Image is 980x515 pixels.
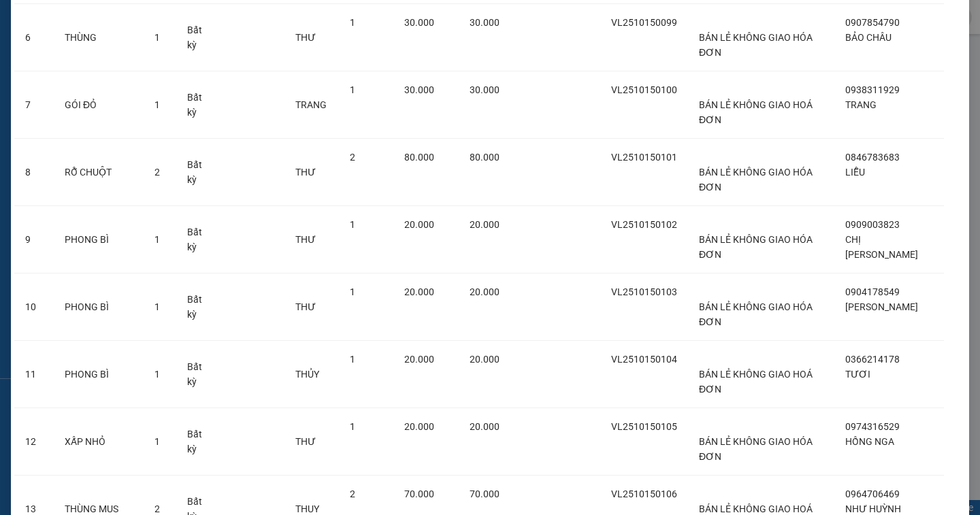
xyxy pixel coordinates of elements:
td: Bất kỳ [176,341,223,408]
td: 6 [14,4,54,71]
td: 7 [14,71,54,139]
span: VL2510150103 [611,286,677,297]
td: Bất kỳ [176,139,223,206]
span: 1 [350,219,355,230]
span: 30.000 [470,84,500,95]
td: GÓI ĐỎ [54,71,144,139]
td: PHONG BÌ [54,206,144,273]
span: 1 [350,354,355,365]
span: THƯ [295,436,316,447]
span: 30.000 [470,17,500,28]
span: 20.000 [404,219,434,230]
span: 0846783683 [845,152,900,163]
span: BÁN LẺ KHÔNG GIAO HÓA ĐƠN [699,234,813,260]
span: LIỄU [845,167,865,178]
span: BÁN LẺ KHÔNG GIAO HÓA ĐƠN [699,167,813,193]
td: 11 [14,341,54,408]
span: THUY [295,503,319,514]
td: PHONG BÌ [54,273,144,341]
span: TƯƠI [845,369,870,380]
span: 0964706469 [845,488,900,499]
td: Bất kỳ [176,206,223,273]
td: Bất kỳ [176,71,223,139]
span: VL2510150104 [611,354,677,365]
span: 20.000 [470,286,500,297]
span: 70.000 [470,488,500,499]
span: 0366214178 [845,354,900,365]
td: Bất kỳ [176,4,223,71]
span: THƯ [295,32,316,43]
span: 2 [154,167,160,178]
td: PHONG BÌ [54,341,144,408]
span: 1 [350,421,355,432]
td: 9 [14,206,54,273]
td: 8 [14,139,54,206]
td: Bất kỳ [176,408,223,476]
span: THƯ [295,167,316,178]
span: 1 [154,234,160,245]
span: 1 [154,436,160,447]
span: TRANG [845,99,877,110]
td: Bất kỳ [176,273,223,341]
span: [PERSON_NAME] [845,301,918,312]
span: 20.000 [470,219,500,230]
span: BÁN LẺ KHÔNG GIAO HÓA ĐƠN [699,301,813,327]
span: 1 [154,369,160,380]
span: 0907854790 [845,17,900,28]
span: 2 [154,503,160,514]
span: THƯ [295,234,316,245]
span: VL2510150105 [611,421,677,432]
span: 20.000 [404,421,434,432]
span: TRANG [295,99,327,110]
td: XẤP NHỎ [54,408,144,476]
span: 1 [154,99,160,110]
span: HỒNG NGA [845,436,894,447]
span: 1 [154,32,160,43]
span: 1 [154,301,160,312]
td: RỖ CHUỘT [54,139,144,206]
span: 2 [350,488,355,499]
span: 70.000 [404,488,434,499]
span: NHƯ HUỲNH [845,503,901,514]
span: THỦY [295,369,319,380]
span: 0909003823 [845,219,900,230]
span: 20.000 [404,354,434,365]
span: BÁN LẺ KHÔNG GIAO HOÁ ĐƠN [699,99,813,125]
span: 20.000 [404,286,434,297]
span: VL2510150101 [611,152,677,163]
span: THƯ [295,301,316,312]
span: 0974316529 [845,421,900,432]
span: 30.000 [404,17,434,28]
td: THÙNG [54,4,144,71]
span: 2 [350,152,355,163]
span: 20.000 [470,354,500,365]
span: 20.000 [470,421,500,432]
span: 1 [350,17,355,28]
span: 80.000 [404,152,434,163]
td: 12 [14,408,54,476]
span: CHỊ [PERSON_NAME] [845,234,918,260]
span: 0938311929 [845,84,900,95]
span: 30.000 [404,84,434,95]
span: 1 [350,84,355,95]
span: VL2510150106 [611,488,677,499]
span: VL2510150102 [611,219,677,230]
span: 80.000 [470,152,500,163]
span: 1 [350,286,355,297]
span: VL2510150099 [611,17,677,28]
span: BÁN LẺ KHÔNG GIAO HÓA ĐƠN [699,436,813,462]
td: 10 [14,273,54,341]
span: 0904178549 [845,286,900,297]
span: BẢO CHÂU [845,32,892,43]
span: BÁN LẺ KHÔNG GIAO HOÁ ĐƠN [699,369,813,395]
span: BÁN LẺ KHÔNG GIAO HÓA ĐƠN [699,32,813,58]
span: VL2510150100 [611,84,677,95]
